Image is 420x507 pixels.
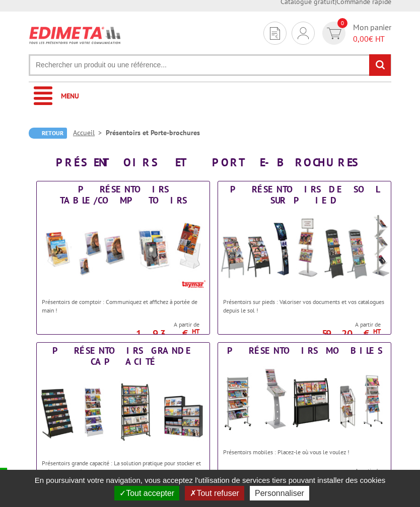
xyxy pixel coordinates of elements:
[353,22,391,45] span: Mon panier
[37,209,209,292] img: Présentoirs table/comptoirs
[185,486,244,500] button: Tout refuser
[114,486,179,500] button: Tout accepter
[327,28,341,39] img: devis rapide
[37,331,199,337] p: 1.93 €
[223,321,381,329] span: A partir de
[36,342,210,496] a: Présentoirs grande capacité Présentoirs grande capacité Présentoirs grande capacité : La solution...
[39,345,207,367] div: Présentoirs grande capacité
[223,467,381,475] span: A partir de
[223,448,386,456] p: Présentoirs mobiles : Placez-le où vous le voulez !
[353,34,369,44] span: 0,00
[73,128,106,137] a: Accueil
[29,54,391,76] input: Rechercher un produit ou une référence...
[298,27,309,39] img: devis rapide
[39,184,207,206] div: Présentoirs table/comptoirs
[106,128,200,138] li: Présentoirs et Porte-brochures
[192,327,199,336] sup: HT
[221,345,388,356] div: Présentoirs mobiles
[29,128,67,139] a: Retour
[221,184,388,206] div: Présentoirs de sol sur pied
[37,370,209,454] img: Présentoirs grande capacité
[218,209,391,292] img: Présentoirs de sol sur pied
[30,476,391,484] span: En poursuivant votre navigation, vous acceptez l'utilisation de services tiers pouvant installer ...
[29,22,122,49] img: Edimeta
[218,181,391,335] a: Présentoirs de sol sur pied Présentoirs de sol sur pied Présentoirs sur pieds : Valoriser vos doc...
[373,327,381,336] sup: HT
[218,342,391,496] a: Présentoirs mobiles Présentoirs mobiles Présentoirs mobiles : Placez-le où vous le voulez ! A par...
[320,22,391,45] a: devis rapide 0 Mon panier 0,00€ HT
[270,27,280,40] img: devis rapide
[369,54,391,76] input: rechercher
[36,181,210,335] a: Présentoirs table/comptoirs Présentoirs table/comptoirs Présentoirs de comptoir : Communiquez et ...
[29,82,391,110] a: Menu
[42,321,199,329] span: A partir de
[218,359,391,443] img: Présentoirs mobiles
[42,297,204,315] p: Présentoirs de comptoir : Communiquez et affichez à portée de main !
[61,91,79,100] span: Menu
[353,33,391,45] span: € HT
[250,486,309,500] button: Personnaliser (fenêtre modale)
[223,297,386,315] p: Présentoirs sur pieds : Valoriser vos documents et vos catalogues depuis le sol !
[337,18,347,28] span: 0
[42,459,204,476] p: Présentoirs grande capacité : La solution pratique pour stocker et présenter en même temps !
[29,156,391,168] h1: Présentoirs et Porte-brochures
[218,331,381,337] p: 59.20 €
